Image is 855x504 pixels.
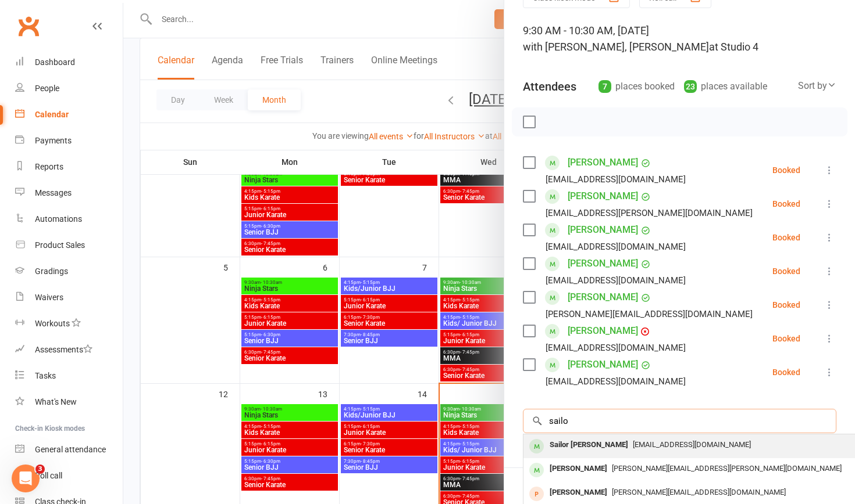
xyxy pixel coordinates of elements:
a: Payments [15,128,123,154]
a: [PERSON_NAME] [568,254,638,273]
a: Waivers [15,285,123,311]
div: Automations [35,214,82,224]
a: Dashboard [15,49,123,75]
a: What's New [15,389,123,415]
a: Messages [15,180,123,206]
a: Gradings [15,258,123,285]
a: Automations [15,206,123,232]
a: [PERSON_NAME] [568,187,638,206]
span: 3 [35,465,45,474]
div: Roll call [35,471,62,480]
div: Sailor [PERSON_NAME] [545,437,633,453]
a: Assessments [15,337,123,363]
span: [EMAIL_ADDRESS][DOMAIN_NAME] [633,440,751,449]
input: Search to add attendees [523,409,836,433]
div: Assessments [35,345,92,354]
div: Booked [772,301,800,309]
div: People [35,84,59,93]
a: [PERSON_NAME] [568,355,638,374]
div: [EMAIL_ADDRESS][DOMAIN_NAME] [546,374,686,389]
div: Gradings [35,267,68,276]
div: prospect [529,487,544,501]
div: Booked [772,200,800,208]
iframe: Intercom live chat [12,465,40,492]
a: Roll call [15,463,123,489]
div: [EMAIL_ADDRESS][PERSON_NAME][DOMAIN_NAME] [546,206,753,221]
a: Workouts [15,311,123,337]
div: 9:30 AM - 10:30 AM, [DATE] [523,23,836,55]
span: [PERSON_NAME][EMAIL_ADDRESS][PERSON_NAME][DOMAIN_NAME] [612,464,842,473]
div: Booked [772,368,800,376]
div: [EMAIL_ADDRESS][DOMAIN_NAME] [546,239,686,254]
a: Clubworx [14,12,43,41]
div: Workouts [35,319,70,328]
div: Booked [772,166,800,174]
a: [PERSON_NAME] [568,153,638,172]
div: Attendees [523,78,576,95]
div: Tasks [35,371,56,380]
div: Calendar [35,110,69,119]
span: with [PERSON_NAME], [PERSON_NAME] [523,41,709,53]
div: member [529,463,544,477]
span: at Studio 4 [709,41,758,53]
div: General attendance [35,445,106,454]
div: places available [684,78,767,95]
a: Reports [15,154,123,180]
a: Calendar [15,102,123,128]
div: [PERSON_NAME] [545,484,612,501]
a: People [15,75,123,102]
div: 23 [684,80,697,93]
div: Booked [772,267,800,275]
div: places booked [598,78,675,95]
div: Booked [772,334,800,343]
a: Tasks [15,363,123,389]
div: [EMAIL_ADDRESS][DOMAIN_NAME] [546,340,686,355]
div: Reports [35,162,63,171]
div: 7 [598,80,611,93]
div: Waivers [35,293,63,302]
a: [PERSON_NAME] [568,322,638,340]
div: Messages [35,188,72,197]
div: Dashboard [35,57,75,67]
div: [PERSON_NAME][EMAIL_ADDRESS][DOMAIN_NAME] [546,307,753,322]
a: General attendance kiosk mode [15,437,123,463]
div: What's New [35,397,77,406]
div: member [529,439,544,453]
div: Sort by [798,78,836,93]
div: [PERSON_NAME] [545,460,612,477]
a: [PERSON_NAME] [568,221,638,239]
div: Product Sales [35,240,85,250]
div: Booked [772,233,800,242]
a: [PERSON_NAME] [568,288,638,307]
span: [PERSON_NAME][EMAIL_ADDRESS][DOMAIN_NAME] [612,488,786,496]
a: Product Sales [15,232,123,258]
div: [EMAIL_ADDRESS][DOMAIN_NAME] [546,273,686,288]
div: Payments [35,136,72,145]
div: [EMAIL_ADDRESS][DOMAIN_NAME] [546,172,686,187]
